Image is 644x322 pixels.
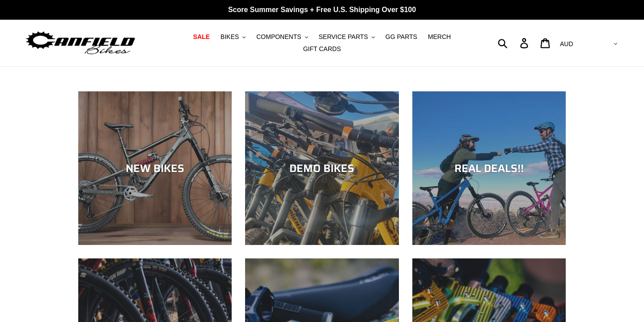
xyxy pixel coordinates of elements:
a: GIFT CARDS [299,43,346,55]
span: SALE [193,33,210,41]
div: DEMO BIKES [245,162,398,175]
a: REAL DEALS!! [412,91,566,245]
span: COMPONENTS [256,33,301,41]
button: BIKES [216,31,250,43]
span: BIKES [220,33,239,41]
span: GG PARTS [386,33,417,41]
a: SALE [189,31,214,43]
img: Canfield Bikes [25,29,136,57]
a: MERCH [424,31,455,43]
span: SERVICE PARTS [318,33,368,41]
div: NEW BIKES [78,162,232,175]
div: REAL DEALS!! [412,162,566,175]
button: SERVICE PARTS [314,31,379,43]
a: NEW BIKES [78,91,232,245]
input: Search [503,33,525,53]
a: GG PARTS [381,31,422,43]
button: COMPONENTS [252,31,312,43]
a: DEMO BIKES [245,91,398,245]
span: MERCH [428,33,451,41]
span: GIFT CARDS [303,45,341,53]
